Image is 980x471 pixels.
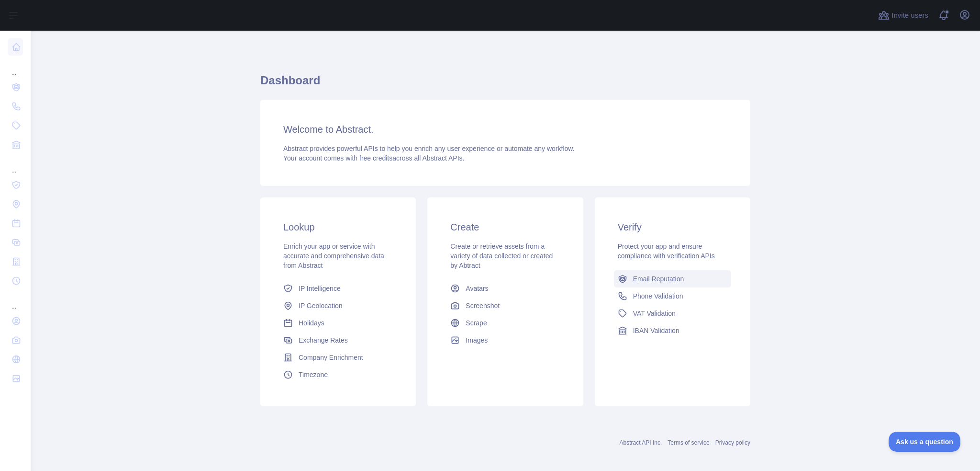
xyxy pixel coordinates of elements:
div: Domain: [DOMAIN_NAME] [25,25,105,33]
span: Enrich your app or service with accurate and comprehensive data from Abstract [283,242,384,269]
img: website_grey.svg [15,25,23,33]
a: Abstract API Inc. [620,439,662,446]
span: Protect your app and ensure compliance with verification APIs [618,242,715,260]
div: ... [8,155,23,174]
img: tab_domain_overview_orange.svg [28,56,35,63]
a: Terms of service [668,439,709,446]
span: Email Reputation [633,274,684,284]
a: Images [446,332,564,349]
a: Scrape [446,314,564,332]
span: IP Geolocation [299,301,343,310]
a: IBAN Validation [614,322,731,339]
span: Company Enrichment [299,353,363,362]
span: Phone Validation [633,291,683,301]
a: IP Geolocation [279,297,397,314]
a: Email Reputation [614,270,731,287]
span: free credits [359,154,392,162]
span: IBAN Validation [633,326,679,335]
span: Screenshot [466,301,500,310]
h3: Lookup [283,220,393,234]
img: tab_keywords_by_traffic_grey.svg [97,56,104,63]
span: Exchange Rates [299,335,348,345]
a: Avatars [446,280,564,297]
a: Screenshot [446,297,564,314]
iframe: Toggle Customer Support [889,432,961,452]
span: Images [466,335,488,345]
h1: Dashboard [260,73,750,96]
a: Holidays [279,314,397,332]
a: Privacy policy [715,439,750,446]
img: logo_orange.svg [15,15,23,23]
div: Keywords by Traffic [107,57,158,63]
span: Avatars [466,284,488,293]
a: Company Enrichment [279,349,397,366]
a: IP Intelligence [279,280,397,297]
span: Invite users [891,10,928,21]
div: ... [8,57,23,77]
span: IP Intelligence [299,284,341,293]
h3: Welcome to Abstract. [283,123,727,136]
div: ... [8,291,23,310]
div: Domain Overview [38,57,86,63]
span: Create or retrieve assets from a variety of data collected or created by Abtract [450,242,553,269]
a: Exchange Rates [279,332,397,349]
h3: Verify [618,220,727,234]
span: Timezone [299,370,328,379]
span: Your account comes with across all Abstract APIs. [283,154,464,162]
span: Scrape [466,318,487,328]
button: Invite users [876,8,930,23]
span: VAT Validation [633,309,676,318]
a: Timezone [279,366,397,383]
span: Abstract provides powerful APIs to help you enrich any user experience or automate any workflow. [283,145,575,152]
a: Phone Validation [614,287,731,305]
h3: Create [450,220,560,234]
div: v 4.0.25 [27,15,47,23]
a: VAT Validation [614,305,731,322]
span: Holidays [299,318,324,328]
